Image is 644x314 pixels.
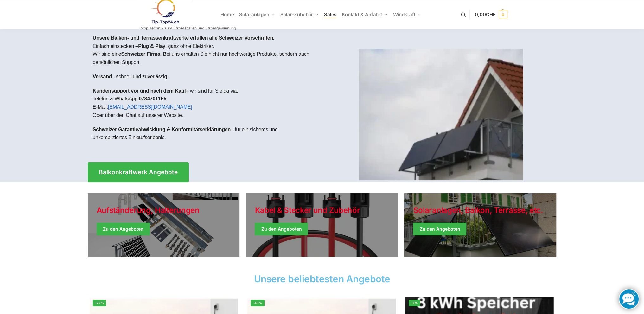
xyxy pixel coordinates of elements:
a: 0,00CHF 0 [475,5,507,24]
a: Holiday Style [88,193,240,257]
p: – wir sind für Sie da via: Telefon & WhatsApp: E-Mail: Oder über den Chat auf unserer Website. [93,87,317,119]
strong: Unsere Balkon- und Terrassenkraftwerke erfüllen alle Schweizer Vorschriften. [93,35,275,41]
strong: Versand [93,74,112,79]
p: – für ein sicheres und unkompliziertes Einkaufserlebnis. [93,125,317,142]
strong: 0784701155 [139,96,166,101]
a: [EMAIL_ADDRESS][DOMAIN_NAME] [108,104,192,110]
strong: Plug & Play [138,43,165,49]
a: Windkraft [390,0,424,29]
a: Sales [321,0,339,29]
strong: Kundensupport vor und nach dem Kauf [93,88,186,93]
span: 0,00 [475,11,495,17]
p: Wir sind eine ei uns erhalten Sie nicht nur hochwertige Produkte, sondern auch persönlichen Support. [93,50,317,66]
a: Holiday Style [246,193,398,257]
strong: Schweizer Garantieabwicklung & Konformitätserklärungen [93,127,231,132]
span: Kontakt & Anfahrt [342,11,382,17]
span: Balkonkraftwerk Angebote [99,169,178,175]
span: CHF [486,11,496,17]
strong: Schweizer Firma. B [121,51,166,57]
img: Home 1 [359,49,523,180]
a: Winter Jackets [404,193,556,257]
h2: Unsere beliebtesten Angebote [88,274,557,284]
a: Solar-Zubehör [277,0,321,29]
p: – schnell und zuverlässig. [93,73,317,81]
span: 0 [499,10,507,19]
a: Kontakt & Anfahrt [339,0,390,29]
p: Tiptop Technik zum Stromsparen und Stromgewinnung [137,26,236,30]
a: Balkonkraftwerk Angebote [88,162,189,182]
div: Einfach einstecken – , ganz ohne Elektriker. [88,29,322,153]
a: Solaranlagen [237,0,277,29]
span: Solaranlagen [239,11,269,17]
span: Windkraft [393,11,415,17]
span: Sales [324,11,337,17]
span: Solar-Zubehör [280,11,313,17]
